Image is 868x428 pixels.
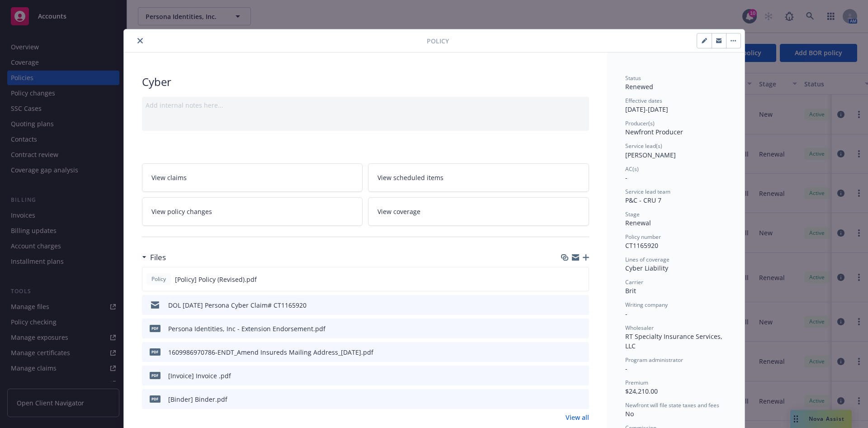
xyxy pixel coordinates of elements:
[625,356,683,364] span: Program administrator
[151,173,187,182] span: View claims
[625,332,724,350] span: RT Specialty Insurance Services, LLC
[625,188,670,195] span: Service lead team
[150,348,160,355] span: pdf
[566,413,589,422] a: View all
[175,275,257,284] span: [Policy] Policy (Revised).pdf
[625,364,627,373] span: -
[625,256,670,263] span: Lines of coverage
[577,347,585,357] button: preview file
[146,100,585,110] div: Add internal notes here...
[625,286,636,295] span: Brit
[377,173,443,182] span: View scheduled items
[625,387,658,395] span: $24,210.00
[625,119,655,127] span: Producer(s)
[625,196,661,204] span: P&C - CRU 7
[625,401,719,409] span: Newfront will file state taxes and fees
[625,301,668,309] span: Writing company
[625,82,653,91] span: Renewed
[563,371,570,380] button: download file
[625,278,643,286] span: Carrier
[563,300,570,310] button: download file
[625,128,683,136] span: Newfront Producer
[377,207,420,216] span: View coverage
[577,300,585,310] button: preview file
[625,74,641,82] span: Status
[625,309,627,318] span: -
[168,300,307,310] div: DOL [DATE] Persona Cyber Claim# CT1165920
[168,347,373,357] div: 1609986970786-ENDT_Amend Insureds Mailing Address_[DATE].pdf
[625,210,640,218] span: Stage
[577,324,585,333] button: preview file
[168,371,231,380] div: [Invoice] Invoice .pdf
[142,74,589,90] div: Cyber
[142,163,363,192] a: View claims
[625,233,661,241] span: Policy number
[577,371,585,380] button: preview file
[142,252,166,263] div: Files
[625,219,651,227] span: Renewal
[625,97,726,114] div: [DATE] - [DATE]
[625,151,676,159] span: [PERSON_NAME]
[368,197,589,226] a: View coverage
[625,142,662,150] span: Service lead(s)
[150,252,166,263] h3: Files
[168,324,325,333] div: Persona Identities, Inc - Extension Endorsement.pdf
[625,324,654,332] span: Wholesaler
[625,241,658,250] span: CT1165920
[625,409,634,418] span: No
[625,97,662,105] span: Effective dates
[368,163,589,192] a: View scheduled items
[150,325,160,332] span: pdf
[150,395,160,402] span: pdf
[625,165,639,173] span: AC(s)
[625,173,627,182] span: -
[142,197,363,226] a: View policy changes
[427,36,449,46] span: Policy
[562,275,570,284] button: download file
[563,347,570,357] button: download file
[563,395,570,404] button: download file
[150,275,168,283] span: Policy
[150,372,160,379] span: pdf
[151,207,212,216] span: View policy changes
[577,395,585,404] button: preview file
[563,324,570,333] button: download file
[135,35,146,46] button: close
[168,395,227,404] div: [Binder] Binder.pdf
[625,263,726,273] div: Cyber Liability
[625,379,648,386] span: Premium
[577,275,585,284] button: preview file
